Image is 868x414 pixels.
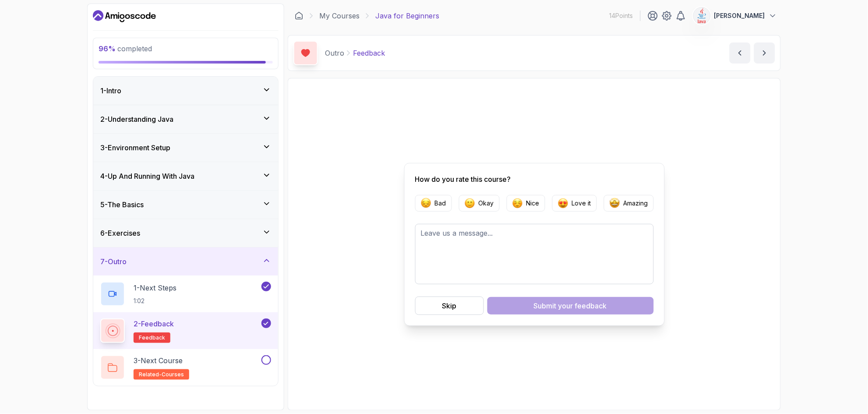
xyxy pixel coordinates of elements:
[435,199,446,208] p: Bad
[693,7,777,25] button: user profile image[PERSON_NAME]
[754,42,775,64] button: next content
[93,9,156,23] a: Dashboard
[139,334,165,341] span: feedback
[93,248,278,276] button: 7-Outro
[325,48,344,58] p: Outro
[610,198,620,209] img: Feedback Emojie
[526,199,540,208] p: Nice
[624,199,648,208] p: Amazing
[134,355,183,366] p: 3 - Next Course
[558,301,607,311] span: your feedback
[442,301,457,311] div: Skip
[100,199,144,210] h3: 5 - The Basics
[552,195,597,212] button: Feedback EmojieLove it
[295,11,303,20] a: Dashboard
[100,256,127,267] h3: 7 - Outro
[487,297,654,315] button: Submit your feedback
[100,171,194,181] h3: 4 - Up And Running With Java
[415,195,452,212] button: Feedback EmojieBad
[375,11,439,21] p: Java for Beginners
[572,199,591,208] p: Love it
[558,198,568,209] img: Feedback Emojie
[610,11,633,20] p: 14 Points
[714,11,765,20] p: [PERSON_NAME]
[100,114,173,124] h3: 2 - Understanding Java
[604,195,654,212] button: Feedback EmojieAmazing
[459,195,500,212] button: Feedback EmojieOkay
[100,85,121,96] h3: 1 - Intro
[134,318,174,329] p: 2 - Feedback
[694,7,710,24] img: user profile image
[421,198,431,209] img: Feedback Emojie
[100,318,271,343] button: 2-Feedbackfeedback
[93,77,278,105] button: 1-Intro
[465,198,475,209] img: Feedback Emojie
[93,105,278,133] button: 2-Understanding Java
[319,11,360,21] a: My Courses
[507,195,545,212] button: Feedback EmojieNice
[93,219,278,247] button: 6-Exercises
[100,282,271,306] button: 1-Next Steps1:02
[99,44,116,53] span: 96 %
[134,297,176,305] p: 1:02
[415,297,484,315] button: Skip
[479,199,494,208] p: Okay
[534,301,607,311] div: Submit
[134,283,176,293] p: 1 - Next Steps
[93,162,278,190] button: 4-Up And Running With Java
[353,48,385,58] p: Feedback
[93,134,278,162] button: 3-Environment Setup
[99,44,152,53] span: completed
[139,371,184,378] span: related-courses
[100,142,170,153] h3: 3 - Environment Setup
[100,228,140,238] h3: 6 - Exercises
[100,355,271,380] button: 3-Next Courserelated-courses
[730,42,751,64] button: previous content
[93,191,278,219] button: 5-The Basics
[415,174,654,184] p: How do you rate this course?
[512,198,523,209] img: Feedback Emojie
